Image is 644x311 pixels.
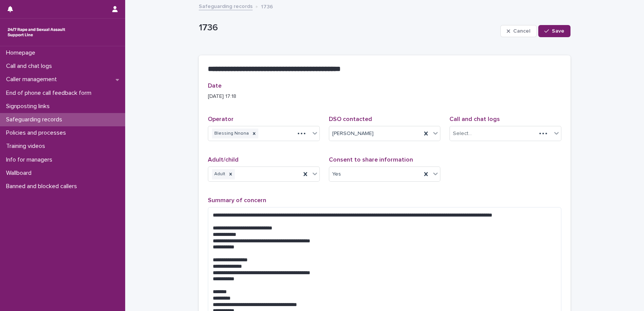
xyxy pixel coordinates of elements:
p: Banned and blocked callers [3,183,83,190]
div: Adult [212,169,226,179]
span: Cancel [513,28,530,34]
p: Signposting links [3,103,56,110]
p: 1736 [199,22,497,33]
p: Homepage [3,49,41,57]
span: Yes [332,170,341,178]
span: Save [552,28,564,34]
img: rhQMoQhaT3yELyF149Cw [6,25,67,40]
button: Save [538,25,570,37]
a: Safeguarding records [199,2,253,10]
p: Training videos [3,143,51,150]
span: Adult/child [208,157,239,163]
div: Blessing Nnona [212,129,250,139]
p: Info for managers [3,156,58,163]
div: Select... [453,130,472,138]
p: Policies and processes [3,129,72,137]
button: Cancel [500,25,537,37]
span: Date [208,83,221,89]
p: 1736 [261,2,273,10]
span: Call and chat logs [449,116,500,122]
p: Safeguarding records [3,116,68,123]
p: [DATE] 17:18 [208,93,561,101]
span: [PERSON_NAME] [332,130,374,138]
p: Call and chat logs [3,63,58,70]
p: Caller management [3,76,63,83]
span: Operator [208,116,234,122]
span: Consent to share information [329,157,413,163]
span: Summary of concern [208,197,266,203]
span: DSO contacted [329,116,372,122]
p: End of phone call feedback form [3,90,97,97]
p: Wallboard [3,170,38,177]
